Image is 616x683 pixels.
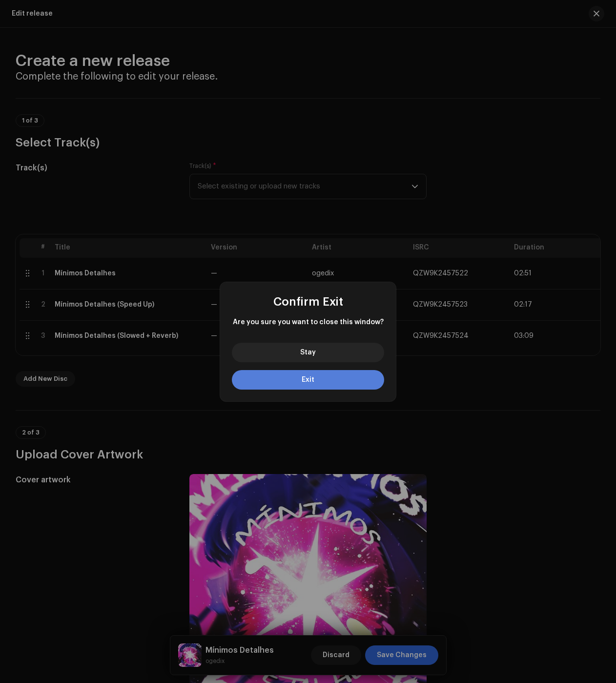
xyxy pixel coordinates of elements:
button: Exit [232,370,384,390]
button: Stay [232,343,384,362]
span: Exit [302,376,314,383]
span: Confirm Exit [273,296,343,308]
span: Stay [300,349,316,356]
span: Are you sure you want to close this window? [232,317,384,327]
